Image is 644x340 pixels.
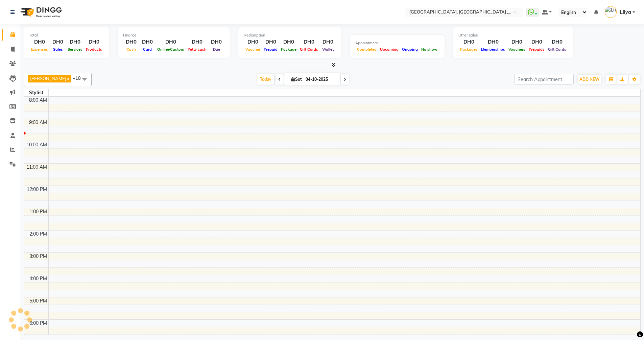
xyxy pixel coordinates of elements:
div: DH0 [527,38,546,46]
span: Sat [290,77,304,82]
span: Sales [51,47,65,52]
div: DH0 [29,38,50,46]
div: Redemption [244,32,336,38]
span: Cash [125,47,138,52]
span: Voucher [244,47,262,52]
span: Services [66,47,84,52]
span: Gift Cards [298,47,320,52]
span: Ongoing [400,47,420,52]
div: 1:00 PM [28,208,48,215]
span: Lilya [620,9,631,16]
span: Memberships [479,47,507,52]
div: DH0 [320,38,336,46]
div: DH0 [208,38,224,46]
div: DH0 [50,38,66,46]
span: Gift Cards [546,47,568,52]
div: 3:00 PM [28,253,48,260]
span: ADD NEW [579,77,599,82]
span: +18 [73,75,86,81]
div: DH0 [479,38,507,46]
span: Prepaid [262,47,279,52]
span: Upcoming [378,47,400,52]
span: Wallet [320,47,335,52]
div: 11:00 AM [25,164,48,171]
span: Completed [355,47,378,52]
span: Card [141,47,153,52]
span: Due [211,47,222,52]
div: DH0 [546,38,568,46]
div: DH0 [279,38,298,46]
span: Today [257,74,274,84]
div: DH0 [156,38,186,46]
div: 4:00 PM [28,275,48,282]
div: Finance [123,32,224,38]
span: Online/Custom [156,47,186,52]
span: Package [279,47,298,52]
div: DH0 [84,38,104,46]
div: Stylist [24,89,48,96]
div: DH0 [66,38,84,46]
span: Petty cash [186,47,208,52]
div: 2:00 PM [28,230,48,238]
div: 10:00 AM [25,141,48,148]
input: Search Appointment [515,74,574,84]
button: ADD NEW [578,75,601,84]
a: x [66,76,69,81]
input: 2025-10-04 [304,74,337,84]
div: DH0 [123,38,139,46]
span: Prepaids [527,47,546,52]
div: 12:00 PM [25,186,48,193]
span: Expenses [29,47,50,52]
div: DH0 [458,38,479,46]
span: Products [84,47,104,52]
div: DH0 [262,38,279,46]
div: 9:00 AM [28,119,48,126]
span: Packages [458,47,479,52]
div: 5:00 PM [28,297,48,305]
div: 8:00 AM [28,97,48,104]
div: DH0 [507,38,527,46]
div: Other sales [458,32,568,38]
div: 6:00 PM [28,320,48,327]
div: Total [29,32,104,38]
img: Lilya [605,6,617,18]
div: DH0 [139,38,156,46]
span: No show [420,47,439,52]
div: Appointment [355,40,439,46]
img: logo [17,3,64,22]
span: [PERSON_NAME] [30,76,66,81]
div: DH0 [186,38,208,46]
div: DH0 [244,38,262,46]
div: DH0 [298,38,320,46]
span: Vouchers [507,47,527,52]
